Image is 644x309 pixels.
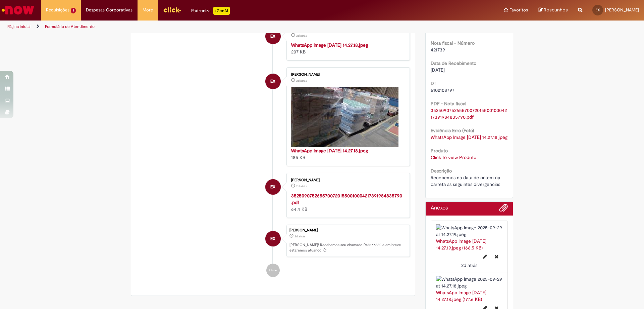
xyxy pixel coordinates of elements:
div: Eloyza Evelyn Ferreira Xavier [265,74,281,89]
b: DT [431,80,436,86]
img: WhatsApp Image 2025-09-29 at 14.27.18.jpeg [436,276,503,289]
span: EX [270,28,275,44]
time: 29/09/2025 14:26:08 [296,184,307,188]
span: [PERSON_NAME] [605,7,639,13]
div: 185 KB [291,147,403,161]
button: Editar nome de arquivo WhatsApp Image 2025-09-29 at 14.27.19.jpeg [479,251,491,262]
span: 1 [71,8,76,13]
span: 2d atrás [296,79,307,83]
button: Excluir WhatsApp Image 2025-09-29 at 14.27.19.jpeg [491,251,502,262]
a: 35250907526557007201550010004217391984835790.pdf [291,193,402,205]
a: Download de 35250907526557007201550010004217391984835790.pdf [431,107,507,120]
b: Produto [431,148,448,154]
span: 2d atrás [461,262,477,268]
img: ServiceNow [1,3,35,17]
div: [PERSON_NAME] [291,178,403,182]
a: WhatsApp Image [DATE] 14.27.18.jpeg [291,148,368,154]
span: 2d atrás [296,184,307,188]
div: Padroniza [191,7,230,15]
b: Evidência Erro (Foto) [431,127,474,133]
div: 64.4 KB [291,192,403,213]
a: WhatsApp Image [DATE] 14.27.18.jpeg (177.6 KB) [436,289,486,302]
img: WhatsApp Image 2025-09-29 at 14.27.19.jpeg [436,224,503,238]
div: 207 KB [291,42,403,55]
b: Data de Recebimento [431,60,476,66]
span: More [143,7,153,13]
span: 2d atrás [294,234,305,238]
div: Eloyza Evelyn Ferreira Xavier [265,231,281,246]
span: Despesas Corporativas [86,7,132,13]
a: Página inicial [7,24,31,29]
span: 6102108797 [431,87,454,93]
a: Download de WhatsApp Image 2025-09-29 at 14.27.18.jpeg [431,134,507,140]
time: 29/09/2025 14:36:28 [294,234,305,238]
div: Eloyza Evelyn Ferreira Xavier [265,179,281,195]
div: Eloyza Evelyn Ferreira Xavier [265,29,281,44]
time: 29/09/2025 14:36:14 [461,262,477,268]
a: WhatsApp Image [DATE] 14.27.18.jpeg [291,42,368,48]
time: 29/09/2025 14:35:17 [296,34,307,38]
li: Eloyza Evelyn Ferreira Xavier [136,225,410,257]
time: 29/09/2025 14:28:37 [296,79,307,83]
span: Requisições [46,7,69,13]
a: Rascunhos [538,7,568,13]
b: Nota fiscal - Número [431,40,475,46]
p: +GenAi [213,7,230,15]
a: WhatsApp Image [DATE] 14.27.19.jpeg (166.5 KB) [436,238,486,251]
img: click_logo_yellow_360x200.png [163,5,181,15]
span: EX [270,73,275,89]
span: Favoritos [509,7,528,13]
div: [PERSON_NAME] [291,73,403,77]
h2: Anexos [431,205,448,211]
span: EX [596,8,600,12]
span: EX [270,179,275,195]
button: Adicionar anexos [499,203,508,216]
a: Click to view Produto [431,154,476,160]
b: PDF - Nota fiscal [431,101,466,107]
a: Formulário de Atendimento [45,24,95,29]
span: EX [270,231,275,247]
b: Descrição [431,168,452,174]
span: [DATE] [431,67,445,73]
span: Recebemos na data de ontem na carreta as seguintes divergencias [431,175,501,187]
ul: Trilhas de página [5,21,424,33]
span: Rascunhos [544,7,568,13]
p: [PERSON_NAME]! Recebemos seu chamado R13577332 e em breve estaremos atuando. [289,242,406,253]
span: 421739 [431,47,445,53]
div: [PERSON_NAME] [289,228,406,232]
span: 2d atrás [296,34,307,38]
